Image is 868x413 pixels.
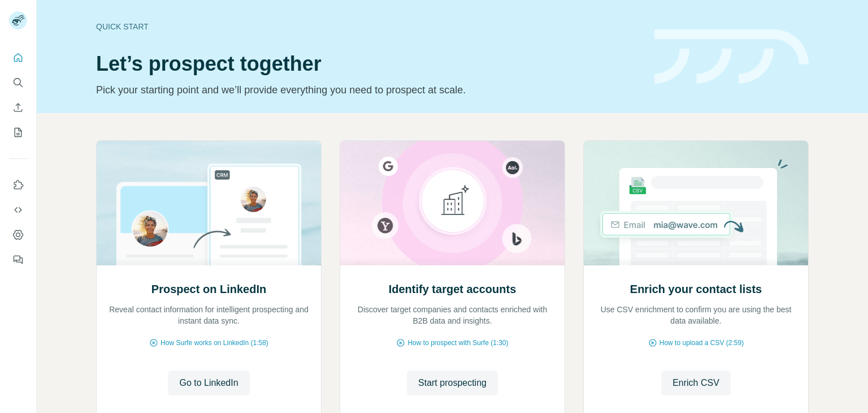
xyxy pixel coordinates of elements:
[389,281,517,297] h2: Identify target accounts
[96,53,641,75] h1: Let’s prospect together
[407,371,498,395] button: Start prospecting
[96,141,322,265] img: Prospect on LinkedIn
[672,376,719,390] span: Enrich CSV
[9,72,27,93] button: Search
[9,200,27,220] button: Use Surfe API
[661,371,731,395] button: Enrich CSV
[418,376,487,390] span: Start prospecting
[9,225,27,245] button: Dashboard
[659,338,744,348] span: How to upload a CSV (2:59)
[583,141,809,265] img: Enrich your contact lists
[9,249,27,270] button: Feedback
[351,304,553,326] p: Discover target companies and contacts enriched with B2B data and insights.
[96,82,641,98] p: Pick your starting point and we’ll provide everything you need to prospect at scale.
[654,29,809,84] img: banner
[340,141,565,265] img: Identify target accounts
[407,338,508,348] span: How to prospect with Surfe (1:30)
[9,122,27,143] button: My lists
[96,21,641,32] div: Quick start
[9,48,27,68] button: Quick start
[108,304,310,326] p: Reveal contact information for intelligent prospecting and instant data sync.
[9,175,27,195] button: Use Surfe on LinkedIn
[168,371,249,395] button: Go to LinkedIn
[151,281,266,297] h2: Prospect on LinkedIn
[160,338,268,348] span: How Surfe works on LinkedIn (1:58)
[595,304,797,326] p: Use CSV enrichment to confirm you are using the best data available.
[9,97,27,118] button: Enrich CSV
[630,281,762,297] h2: Enrich your contact lists
[179,376,238,390] span: Go to LinkedIn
